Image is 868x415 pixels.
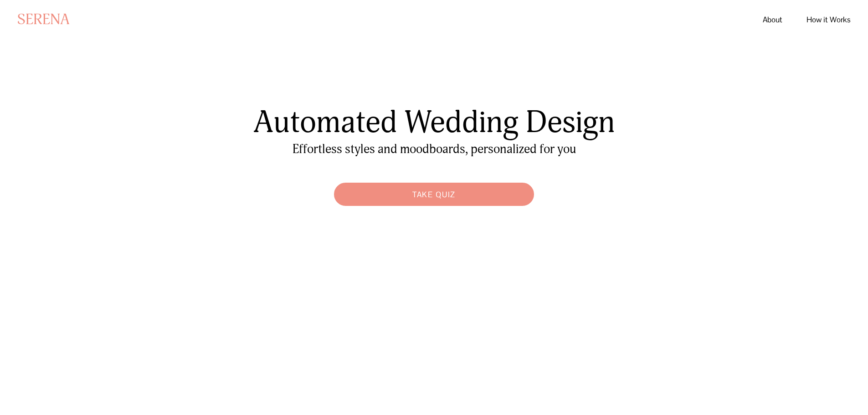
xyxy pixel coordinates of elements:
a: How it Works [806,12,851,28]
a: Take Quiz [329,178,539,210]
span: Effortless styles and moodboards, personalized for you [293,142,576,157]
span: Automated Wedding Design [253,103,615,141]
a: SERENA [17,10,70,29]
a: About [763,12,782,28]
